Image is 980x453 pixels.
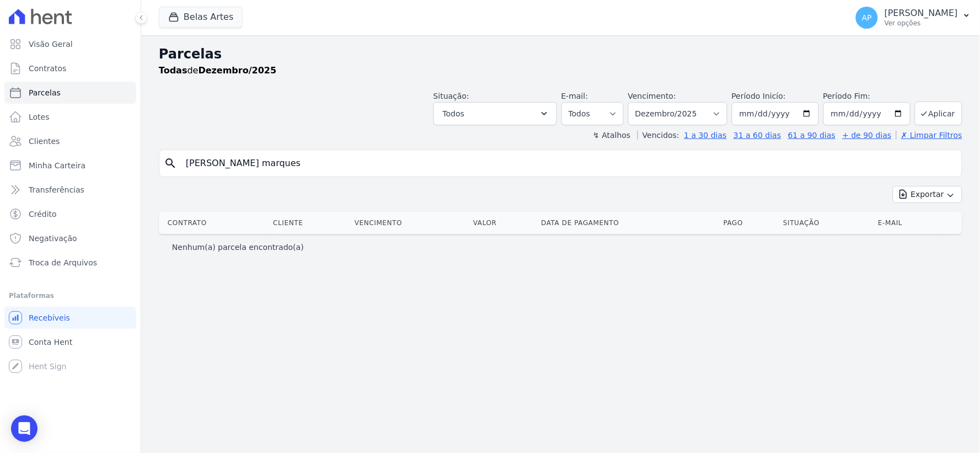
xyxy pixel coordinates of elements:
[4,130,136,152] a: Clientes
[159,7,243,28] button: Belas Artes
[862,14,872,22] span: AP
[4,106,136,128] a: Lotes
[896,131,962,140] a: ✗ Limpar Filtros
[159,44,962,64] h2: Parcelas
[719,212,779,234] th: Pago
[4,252,136,274] a: Troca de Arquivos
[443,107,464,120] span: Todos
[29,184,84,195] span: Transferências
[29,39,73,50] span: Visão Geral
[159,65,188,76] strong: Todas
[29,111,50,122] span: Lotes
[4,33,136,55] a: Visão Geral
[733,131,781,140] a: 31 a 60 dias
[874,212,944,234] th: E-mail
[29,257,97,268] span: Troca de Arquivos
[4,227,136,249] a: Negativação
[29,312,70,323] span: Recebíveis
[4,179,136,201] a: Transferências
[433,92,469,100] label: Situação:
[779,212,874,234] th: Situação
[29,136,60,147] span: Clientes
[172,242,304,253] p: Nenhum(a) parcela encontrado(a)
[4,203,136,225] a: Crédito
[29,160,85,171] span: Minha Carteira
[638,131,679,140] label: Vencidos:
[433,102,557,125] button: Todos
[684,131,727,140] a: 1 a 30 dias
[732,92,786,100] label: Período Inicío:
[29,87,61,98] span: Parcelas
[843,131,892,140] a: + de 90 dias
[885,19,958,28] p: Ver opções
[4,154,136,177] a: Minha Carteira
[29,63,66,74] span: Contratos
[350,212,469,234] th: Vencimento
[593,131,630,140] label: ↯ Atalhos
[179,152,957,174] input: Buscar por nome do lote ou do cliente
[847,2,980,33] button: AP [PERSON_NAME] Ver opções
[29,233,77,244] span: Negativação
[469,212,537,234] th: Valor
[4,57,136,79] a: Contratos
[11,415,38,442] div: Open Intercom Messenger
[9,289,132,302] div: Plataformas
[537,212,719,234] th: Data de Pagamento
[788,131,836,140] a: 61 a 90 dias
[164,157,177,170] i: search
[4,331,136,353] a: Conta Hent
[561,92,588,100] label: E-mail:
[4,82,136,104] a: Parcelas
[199,65,277,76] strong: Dezembro/2025
[159,212,269,234] th: Contrato
[823,90,911,102] label: Período Fim:
[915,102,962,125] button: Aplicar
[159,64,276,77] p: de
[269,212,350,234] th: Cliente
[628,92,676,100] label: Vencimento:
[29,209,57,220] span: Crédito
[893,186,962,203] button: Exportar
[885,8,958,19] p: [PERSON_NAME]
[4,307,136,329] a: Recebíveis
[29,337,72,348] span: Conta Hent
